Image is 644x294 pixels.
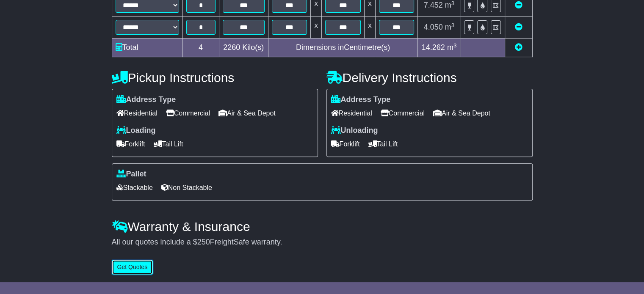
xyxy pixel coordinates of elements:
[453,42,457,49] sup: 3
[368,137,398,151] span: Tail Lift
[112,38,182,57] td: Total
[223,43,240,52] span: 2260
[331,95,391,104] label: Address Type
[515,43,522,52] a: Add new item
[326,71,533,85] h4: Delivery Instructions
[116,107,158,120] span: Residential
[424,1,443,9] span: 7.452
[219,38,268,57] td: Kilo(s)
[331,107,372,120] span: Residential
[515,1,522,9] a: Remove this item
[515,23,522,31] a: Remove this item
[112,238,533,247] div: All our quotes include a $ FreightSafe warranty.
[112,71,318,85] h4: Pickup Instructions
[166,107,210,120] span: Commercial
[116,95,176,104] label: Address Type
[445,23,455,31] span: m
[182,38,219,57] td: 4
[422,43,445,52] span: 14.262
[197,238,210,246] span: 250
[154,137,183,151] span: Tail Lift
[364,16,375,38] td: x
[116,170,146,179] label: Pallet
[451,22,455,28] sup: 3
[218,107,276,120] span: Air & Sea Depot
[112,260,153,275] button: Get Quotes
[331,126,378,135] label: Unloading
[112,220,533,234] h4: Warranty & Insurance
[116,137,145,151] span: Forklift
[116,181,153,194] span: Stackable
[331,137,360,151] span: Forklift
[424,23,443,31] span: 4.050
[447,43,457,52] span: m
[433,107,490,120] span: Air & Sea Depot
[311,16,322,38] td: x
[268,38,418,57] td: Dimensions in Centimetre(s)
[445,1,455,9] span: m
[161,181,212,194] span: Non Stackable
[116,126,156,135] label: Loading
[381,107,425,120] span: Commercial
